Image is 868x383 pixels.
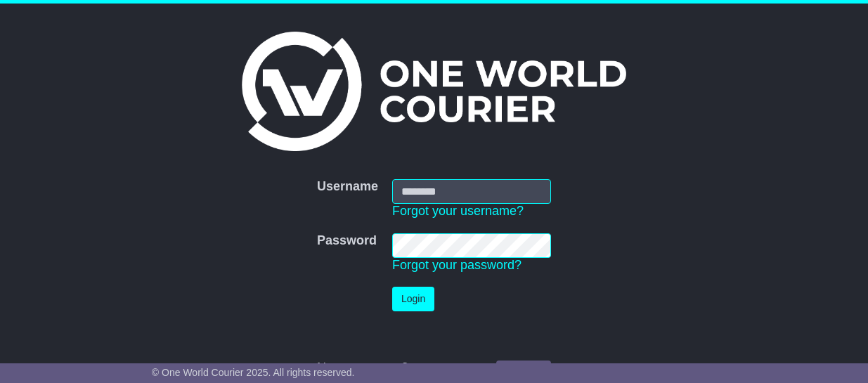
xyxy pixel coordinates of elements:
[317,233,377,249] label: Password
[392,287,434,311] button: Login
[317,179,378,195] label: Username
[152,367,355,378] span: © One World Courier 2025. All rights reserved.
[242,32,626,151] img: One World
[392,258,522,272] a: Forgot your password?
[317,361,551,376] div: No account yet?
[392,204,524,218] a: Forgot your username?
